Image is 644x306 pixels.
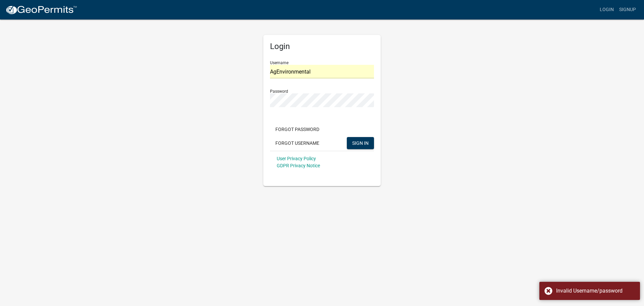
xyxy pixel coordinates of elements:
button: Forgot Password [270,123,325,135]
button: Forgot Username [270,137,325,149]
span: SIGN IN [352,140,369,145]
div: Invalid Username/password [556,287,635,295]
a: User Privacy Policy [277,156,316,161]
a: Login [597,3,616,16]
button: SIGN IN [347,137,374,149]
h5: Login [270,42,374,51]
a: Signup [616,3,639,16]
a: GDPR Privacy Notice [277,163,320,168]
